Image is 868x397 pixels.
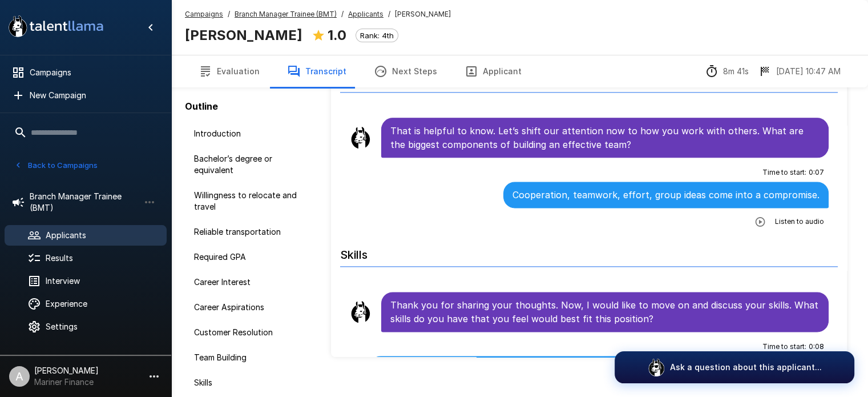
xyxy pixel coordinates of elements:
div: Customer Resolution [185,322,317,343]
span: Career Interest [194,276,308,288]
span: Required GPA [194,251,308,263]
span: Bachelor’s degree or equivalent [194,153,308,176]
img: llama_clean.png [349,300,372,323]
span: Introduction [194,128,308,139]
span: Customer Resolution [194,327,308,338]
div: Required GPA [185,247,317,267]
p: Ask a question about this applicant... [670,362,822,373]
u: Applicants [348,10,383,18]
span: Rank: 4th [356,31,398,40]
div: The time between starting and completing the interview [705,65,749,78]
b: 1.0 [328,27,346,43]
span: Time to start : [762,341,806,352]
span: / [388,9,390,20]
u: Campaigns [185,10,223,18]
span: [PERSON_NAME] [395,9,451,20]
img: logo_glasses@2x.png [647,358,665,376]
div: Team Building [185,347,317,368]
p: Cooperation, teamwork, effort, group ideas come into a compromise. [512,188,819,202]
p: [DATE] 10:47 AM [776,66,841,77]
span: Team Building [194,352,308,363]
b: Outline [185,101,218,112]
p: That is helpful to know. Let’s shift our attention now to how you work with others. What are the ... [390,124,819,151]
span: 0 : 07 [809,167,824,178]
button: Evaluation [185,55,273,87]
h6: Skills [340,236,838,267]
span: Time to start : [762,167,806,178]
span: Willingness to relocate and travel [194,190,308,212]
span: 0 : 08 [809,341,824,352]
span: / [341,9,344,20]
div: Willingness to relocate and travel [185,185,317,217]
span: / [228,9,230,20]
p: 8m 41s [723,66,749,77]
u: Branch Manager Trainee (BMT) [235,10,337,18]
button: Transcript [273,55,360,87]
span: Career Aspirations [194,302,308,313]
div: Reliable transportation [185,222,317,242]
img: llama_clean.png [349,126,372,149]
div: Career Interest [185,272,317,292]
button: Ask a question about this applicant... [615,351,854,383]
button: Next Steps [360,55,451,87]
div: Career Aspirations [185,297,317,318]
span: Listen to audio [775,216,824,227]
div: The date and time when the interview was completed [758,65,841,78]
div: Introduction [185,123,317,144]
b: [PERSON_NAME] [185,27,302,43]
button: Applicant [451,55,535,87]
p: Thank you for sharing your thoughts. Now, I would like to move on and discuss your skills. What s... [390,298,819,326]
span: Reliable transportation [194,226,308,238]
div: Bachelor’s degree or equivalent [185,149,317,181]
